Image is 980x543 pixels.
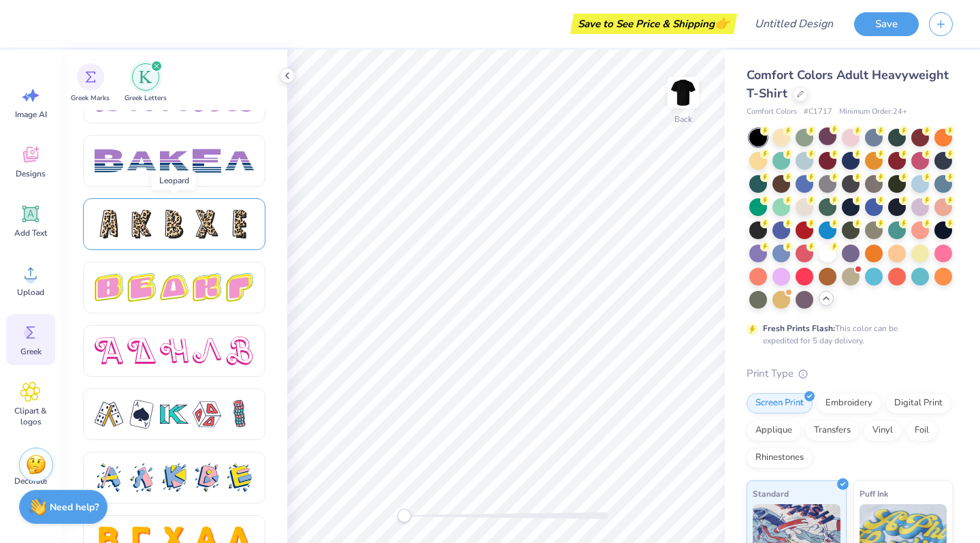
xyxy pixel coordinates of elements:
[16,168,46,179] span: Designs
[8,405,53,427] span: Clipart & logos
[805,420,860,441] div: Transfers
[747,366,953,382] div: Print Type
[804,106,832,118] span: # C1717
[885,393,951,414] div: Digital Print
[817,393,881,414] div: Embroidery
[744,10,844,37] input: Untitled Design
[14,228,47,238] span: Add Text
[670,79,697,106] img: Back
[854,12,919,36] button: Save
[747,106,797,118] span: Comfort Colors
[753,486,789,501] span: Standard
[906,420,938,441] div: Foil
[747,393,813,414] div: Screen Print
[763,323,835,334] strong: Fresh Prints Flash:
[139,70,152,84] img: Greek Letters Image
[715,15,730,31] span: 👉
[71,93,110,104] span: Greek Marks
[50,501,99,514] strong: Need help?
[747,420,801,441] div: Applique
[763,322,930,347] div: This color can be expedited for 5 day delivery.
[71,63,110,104] button: filter button
[20,346,42,357] span: Greek
[125,93,167,104] span: Greek Letters
[864,420,902,441] div: Vinyl
[14,476,47,486] span: Decorate
[747,67,949,102] span: Comfort Colors Adult Heavyweight T-Shirt
[85,72,96,82] img: Greek Marks Image
[71,63,110,104] div: filter for Greek Marks
[152,171,197,190] div: Leopard
[839,106,907,118] span: Minimum Order: 24 +
[747,448,813,468] div: Rhinestones
[674,113,692,125] div: Back
[125,63,167,104] button: filter button
[574,14,734,34] div: Save to See Price & Shipping
[125,63,167,104] div: filter for Greek Letters
[15,109,47,120] span: Image AI
[397,509,411,523] div: Accessibility label
[17,287,44,298] span: Upload
[860,486,888,501] span: Puff Ink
